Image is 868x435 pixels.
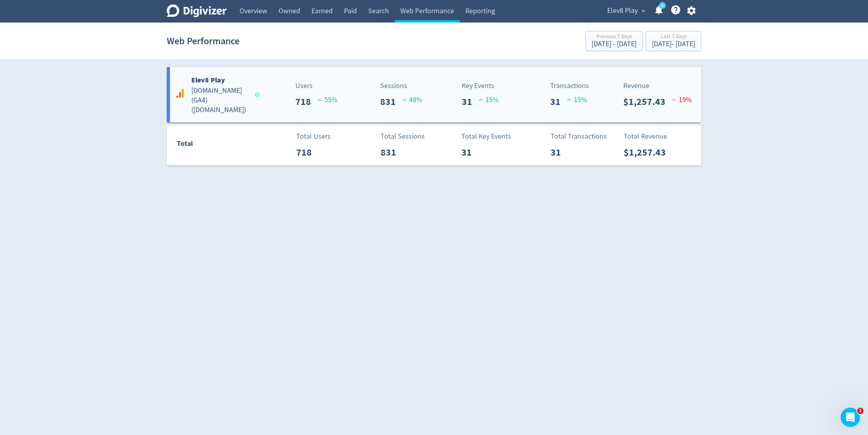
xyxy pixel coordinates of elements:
[461,145,478,160] p: 31
[461,131,511,142] p: Total Key Events
[296,131,331,142] p: Total Users
[402,94,422,105] p: 48 %
[550,94,567,109] p: 31
[551,145,567,160] p: 31
[646,31,701,51] button: Last 7 Days[DATE]- [DATE]
[295,80,313,91] p: Users
[640,7,647,14] span: expand_more
[175,88,185,98] svg: Google Analytics
[857,408,864,414] span: 1
[659,2,666,9] a: 5
[607,4,638,17] span: Elev8 Play
[255,92,262,97] span: Data last synced: 14 Sep 2025, 3:02pm (AEST)
[295,94,317,109] p: 718
[479,94,499,105] p: 15 %
[585,31,643,51] button: Previous 7 Days[DATE] - [DATE]
[652,41,695,48] div: [DATE] - [DATE]
[191,86,248,115] h5: [DOMAIN_NAME] (GA4) ( [DOMAIN_NAME] )
[462,80,494,91] p: Key Events
[317,94,338,105] p: 55 %
[661,3,663,8] text: 5
[604,4,647,17] button: Elev8 Play
[381,131,425,142] p: Total Sessions
[624,145,672,160] p: $1,257.43
[167,67,701,122] a: Elev8 Play[DOMAIN_NAME] (GA4)([DOMAIN_NAME])Users718 55%Sessions831 48%Key Events31 15%Transactio...
[191,75,225,85] b: Elev8 Play
[624,131,667,142] p: Total Revenue
[551,131,607,142] p: Total Transactions
[381,145,403,160] p: 831
[592,41,637,48] div: [DATE] - [DATE]
[567,94,587,105] p: 15 %
[623,80,649,91] p: Revenue
[841,408,860,427] iframe: Intercom live chat
[177,138,256,153] div: Total
[462,94,479,109] p: 31
[167,28,240,54] h1: Web Performance
[550,80,589,91] p: Transactions
[296,145,318,160] p: 718
[380,80,407,91] p: Sessions
[592,34,637,41] div: Previous 7 Days
[623,94,672,109] p: $1,257.43
[672,94,692,105] p: 19 %
[380,94,402,109] p: 831
[652,34,695,41] div: Last 7 Days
